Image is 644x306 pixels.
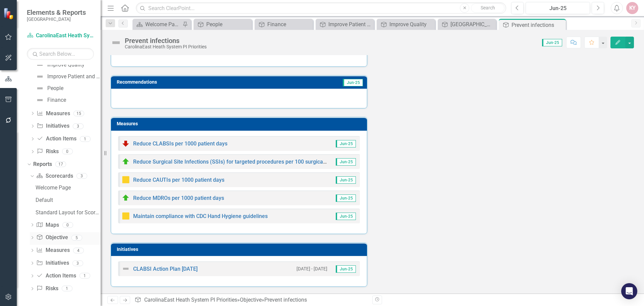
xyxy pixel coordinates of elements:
[47,97,66,103] div: Finance
[72,260,83,266] div: 3
[267,20,311,29] div: Finance
[27,16,86,22] small: [GEOGRAPHIC_DATA]
[111,37,121,48] img: Not Defined
[481,5,495,10] span: Search
[36,197,101,203] div: Default
[264,297,307,303] div: Prevent infections
[73,111,84,116] div: 15
[36,172,73,180] a: Scorecards
[36,234,68,242] a: Objective
[145,20,181,29] div: Welcome Page
[34,207,101,218] a: Standard Layout for Scorecards
[389,20,433,29] div: Improve Quality
[122,158,130,166] img: On Track
[133,159,353,165] a: Reduce Surgical Site Infections (SSIs) for targeted procedures per 100 surgical procedures
[336,265,356,273] span: Jun-25
[47,74,101,80] div: Improve Patient and Customer Experience
[133,177,224,183] a: Reduce CAUTIs per 1000 patient days
[526,2,590,14] button: Jun-25
[336,213,356,220] span: Jun-25
[73,123,84,129] div: 3
[37,148,58,156] a: Risks
[134,20,181,29] a: Welcome Page
[73,248,84,253] div: 4
[36,210,101,216] div: Standard Layout for Scorecards
[336,194,356,202] span: Jun-25
[36,61,44,69] img: Not Defined
[195,20,250,29] a: People
[136,2,506,14] input: Search ClearPoint...
[36,96,44,104] img: Not Defined
[37,110,70,118] a: Measures
[37,122,69,130] a: Initiatives
[621,283,637,299] div: Open Intercom Messenger
[122,265,130,273] img: Not Defined
[125,37,207,44] div: Prevent infections
[117,121,364,126] h3: Measures
[27,8,86,16] span: Elements & Reports
[122,176,130,184] img: Hitting Threshold
[297,266,327,272] small: [DATE] - [DATE]
[542,39,562,46] span: Jun-25
[34,195,101,206] a: Default
[55,162,66,167] div: 17
[79,273,90,279] div: 1
[36,221,59,229] a: Maps
[33,161,52,168] a: Reports
[450,20,494,29] div: [GEOGRAPHIC_DATA] and Falls with Injuries
[133,213,268,219] a: Maintain compliance with CDC Hand Hygiene guidelines
[256,20,311,29] a: Finance
[62,149,73,155] div: 0
[439,20,494,29] a: [GEOGRAPHIC_DATA] and Falls with Injuries
[34,71,101,82] a: Improve Patient and Customer Experience
[34,59,85,70] a: Improve Quality
[62,222,73,228] div: 0
[80,136,91,142] div: 1
[122,194,130,202] img: On Track
[144,297,237,303] a: CarolinaEast Heath System PI Priorities
[336,140,356,147] span: Jun-25
[133,195,224,201] a: Reduce MDROs per 1000 patient days
[36,185,101,191] div: Welcome Page
[34,83,63,94] a: People
[34,182,101,193] a: Welcome Page
[27,48,94,60] input: Search Below...
[62,286,72,292] div: 1
[336,158,356,166] span: Jun-25
[71,235,82,241] div: 5
[34,95,66,105] a: Finance
[122,212,130,220] img: Hitting Threshold
[117,80,279,85] h3: Recommendations
[336,176,356,184] span: Jun-25
[36,259,69,267] a: Initiatives
[512,21,564,29] div: Prevent infections
[36,84,44,92] img: Not Defined
[125,44,207,49] div: CarolinaEast Heath System PI Priorities
[528,4,588,12] div: Jun-25
[378,20,433,29] a: Improve Quality
[47,85,63,91] div: People
[76,173,87,179] div: 3
[343,79,363,86] span: Jun-25
[133,266,198,272] a: CLABSI Action Plan [DATE]
[27,32,94,40] a: CarolinaEast Heath System PI Priorities
[122,139,130,147] img: Not On Track
[328,20,372,29] div: Improve Patient and Customer Experience
[135,296,367,304] div: » »
[471,3,504,13] button: Search
[36,285,58,293] a: Risks
[3,7,15,20] img: ClearPoint Strategy
[47,62,85,68] div: Improve Quality
[133,140,227,147] a: Reduce CLABSIs per 1000 patient days
[206,20,250,29] div: People
[317,20,372,29] a: Improve Patient and Customer Experience
[240,297,262,303] a: Objective
[626,2,638,14] button: KY
[36,247,69,254] a: Measures
[117,247,364,252] h3: Initiatives
[36,73,44,81] img: Not Defined
[36,272,76,280] a: Action Items
[37,135,76,143] a: Action Items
